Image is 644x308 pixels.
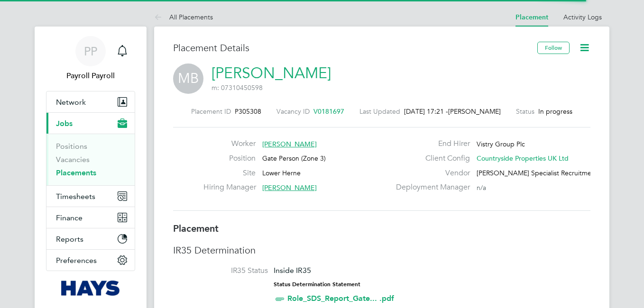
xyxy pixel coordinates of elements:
[448,107,501,116] span: [PERSON_NAME]
[56,235,83,244] span: Reports
[477,140,525,148] span: Vistry Group Plc
[46,113,135,134] button: Jobs
[46,134,135,185] div: Jobs
[390,154,470,163] label: Client Config
[287,294,394,303] a: Role_SDS_Report_Gate... .pdf
[56,213,83,222] span: Finance
[173,266,268,276] label: IR35 Status
[173,42,530,54] h3: Placement Details
[56,192,95,201] span: Timesheets
[203,182,256,192] label: Hiring Manager
[359,107,400,116] label: Last Updated
[274,281,360,288] strong: Status Determination Statement
[262,140,317,148] span: [PERSON_NAME]
[46,207,135,228] button: Finance
[390,139,470,149] label: End Hirer
[313,107,344,116] span: V0181697
[212,83,263,92] span: m: 07310450598
[262,154,326,163] span: Gate Person (Zone 3)
[203,139,256,149] label: Worker
[563,13,602,21] a: Activity Logs
[56,119,73,128] span: Jobs
[56,256,97,265] span: Preferences
[154,13,213,21] a: All Placements
[235,107,261,116] span: P305308
[276,107,310,116] label: Vacancy ID
[46,186,135,207] button: Timesheets
[46,70,135,82] span: Payroll Payroll
[516,107,534,116] label: Status
[477,169,622,177] span: [PERSON_NAME] Specialist Recruitment Limited
[56,142,87,151] a: Positions
[61,281,120,296] img: hays-logo-retina.png
[191,107,231,116] label: Placement ID
[46,250,135,271] button: Preferences
[537,42,570,54] button: Follow
[274,266,311,275] span: Inside IR35
[173,244,590,256] h3: IR35 Determination
[46,91,135,112] button: Network
[56,155,90,164] a: Vacancies
[262,169,301,177] span: Lower Herne
[46,36,135,82] a: PPPayroll Payroll
[173,223,219,234] b: Placement
[173,63,203,94] span: MB
[46,281,135,296] a: Go to home page
[84,45,97,57] span: PP
[390,182,470,192] label: Deployment Manager
[477,154,569,163] span: Countryside Properties UK Ltd
[262,183,317,192] span: [PERSON_NAME]
[203,154,256,163] label: Position
[538,107,572,116] span: In progress
[56,168,96,177] a: Placements
[515,13,548,21] a: Placement
[390,168,470,178] label: Vendor
[404,107,448,116] span: [DATE] 17:21 -
[477,183,486,192] span: n/a
[46,228,135,249] button: Reports
[203,168,256,178] label: Site
[56,98,86,107] span: Network
[212,64,331,82] a: [PERSON_NAME]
